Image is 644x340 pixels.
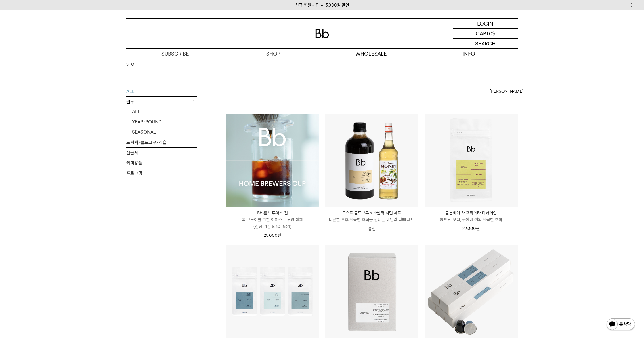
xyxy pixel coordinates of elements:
[425,245,518,338] img: 캡슐 커피 50개입(3종 택1)
[226,245,319,338] img: 블렌드 커피 3종 (각 200g x3)
[226,210,319,216] p: Bb 홈 브루어스 컵
[325,216,418,223] p: 나른한 오후 달콤한 휴식을 건네는 바닐라 라떼 세트
[325,245,418,338] img: 드립백 디스커버리 세트
[425,216,518,223] p: 청포도, 오디, 구아바 잼의 달콤한 조화
[489,29,495,38] p: (0)
[126,49,224,59] a: SUBSCRIBE
[453,19,518,29] a: LOGIN
[126,86,197,96] a: ALL
[453,29,518,39] a: CART (0)
[226,210,319,230] a: Bb 홈 브루어스 컵 홈 브루어를 위한 아이스 브루잉 대회(신청 기간 8.30~9.21)
[226,216,319,230] p: 홈 브루어를 위한 아이스 브루잉 대회 (신청 기간 8.30~9.21)
[325,210,418,223] a: 토스트 콜드브루 x 바닐라 시럽 세트 나른한 오후 달콤한 휴식을 건네는 바닐라 라떼 세트
[325,223,418,235] p: 품절
[126,62,136,67] a: SHOP
[126,138,197,147] a: 드립백/콜드브루/캡슐
[132,127,197,137] a: SEASONAL
[325,210,418,216] p: 토스트 콜드브루 x 바닐라 시럽 세트
[425,210,518,216] p: 콜롬비아 라 프라데라 디카페인
[126,158,197,168] a: 커피용품
[425,210,518,223] a: 콜롬비아 라 프라데라 디카페인 청포도, 오디, 구아바 잼의 달콤한 조화
[226,114,319,207] img: Bb 홈 브루어스 컵
[476,29,489,38] p: CART
[224,49,322,59] a: SHOP
[295,3,349,8] a: 신규 회원 가입 시 3,000원 할인
[325,114,418,207] img: 토스트 콜드브루 x 바닐라 시럽 세트
[425,114,518,207] img: 콜롬비아 라 프라데라 디카페인
[322,49,420,59] p: WHOLESALE
[132,117,197,127] a: YEAR-ROUND
[126,148,197,158] a: 선물세트
[278,233,281,238] span: 원
[477,19,493,28] p: LOGIN
[264,233,281,238] span: 25,000
[315,29,329,38] img: 로고
[475,39,496,48] p: SEARCH
[476,226,480,231] span: 원
[126,168,197,178] a: 프로그램
[126,97,197,107] p: 원두
[490,88,524,95] span: [PERSON_NAME]
[132,107,197,117] a: ALL
[462,226,480,231] span: 22,000
[420,49,518,59] p: INFO
[606,318,635,331] img: 카카오톡 채널 1:1 채팅 버튼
